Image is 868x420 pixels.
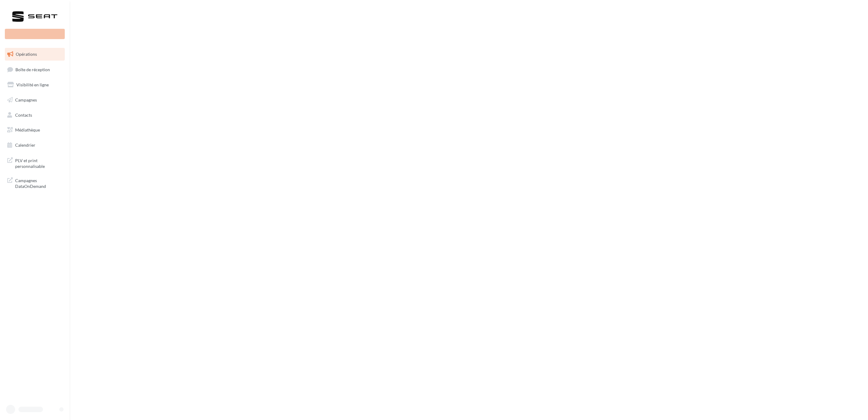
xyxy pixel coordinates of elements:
[4,124,66,136] a: Médiathèque
[4,48,66,61] a: Opérations
[4,154,66,172] a: PLV et print personnalisable
[5,29,65,39] div: Nouvelle campagne
[15,127,40,132] span: Médiathèque
[15,112,32,117] span: Contacts
[16,52,37,57] span: Opérations
[4,109,66,122] a: Contacts
[4,139,66,152] a: Calendrier
[15,97,37,102] span: Campagnes
[4,94,66,106] a: Campagnes
[4,174,66,192] a: Campagnes DataOnDemand
[4,78,66,91] a: Visibilité en ligne
[15,142,35,148] span: Calendrier
[16,82,49,87] span: Visibilité en ligne
[15,176,62,189] span: Campagnes DataOnDemand
[4,63,66,76] a: Boîte de réception
[15,156,62,169] span: PLV et print personnalisable
[15,67,50,72] span: Boîte de réception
